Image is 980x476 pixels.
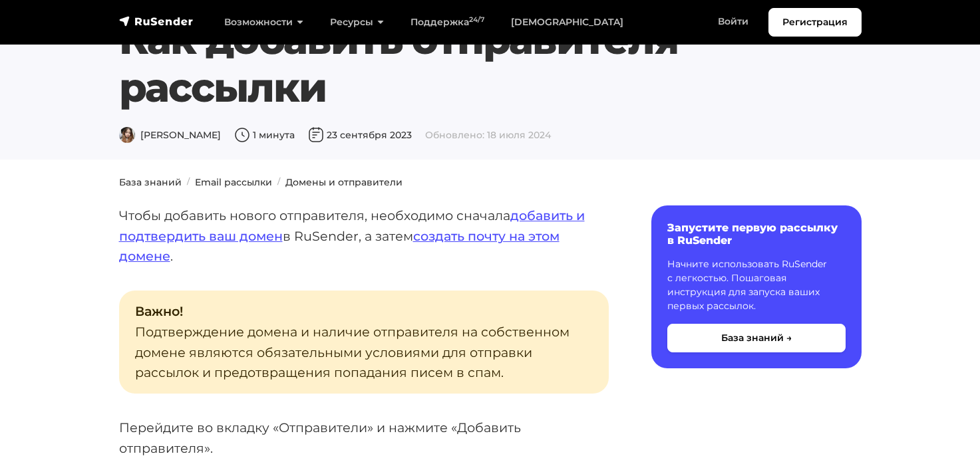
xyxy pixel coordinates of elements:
[135,303,183,319] strong: Важно!
[667,324,846,352] button: База знаний →
[119,207,585,244] a: добавить и подтвердить ваш домен
[285,176,403,188] a: Домены и отправители
[308,129,412,141] span: 23 сентября 2023
[425,129,551,141] span: Обновлено: 18 июля 2024
[317,9,397,36] a: Ресурсы
[119,205,609,267] p: Чтобы добавить нового отправителя, необходимо сначала в RuSender, а затем .
[195,176,272,188] a: Email рассылки
[119,176,182,188] a: База знаний
[119,129,221,141] span: [PERSON_NAME]
[119,16,862,112] h1: Как добавить отправителя рассылки
[397,9,498,36] a: Поддержка24/7
[119,291,609,394] p: Подтверждение домена и наличие отправителя на собственном домене являются обязательными условиями...
[234,129,295,141] span: 1 минута
[119,15,194,28] img: RuSender
[651,205,862,368] a: Запустите первую рассылку в RuSender Начните использовать RuSender с легкостью. Пошаговая инструк...
[768,8,862,37] a: Регистрация
[211,9,317,36] a: Возможности
[667,257,846,313] p: Начните использовать RuSender с легкостью. Пошаговая инструкция для запуска ваших первых рассылок.
[308,127,324,143] img: Дата публикации
[705,8,762,35] a: Войти
[119,417,609,458] p: Перейдите во вкладку «Отправители» и нажмите «Добавить отправителя».
[498,9,637,36] a: [DEMOGRAPHIC_DATA]
[667,221,846,247] h6: Запустите первую рассылку в RuSender
[111,176,870,189] nav: breadcrumb
[234,127,250,143] img: Время чтения
[469,15,484,24] sup: 24/7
